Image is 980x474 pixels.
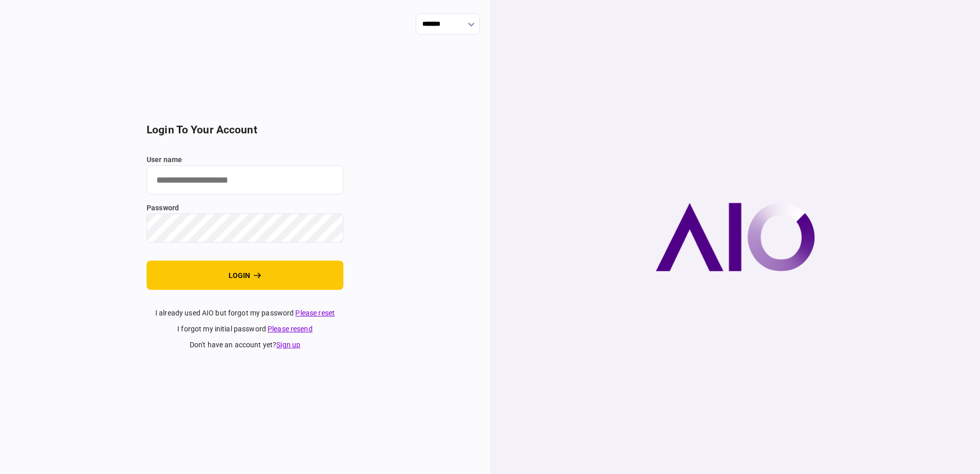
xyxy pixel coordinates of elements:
[295,309,335,317] a: Please reset
[147,261,343,290] button: login
[147,308,343,319] div: I already used AIO but forgot my password
[147,324,343,334] div: I forgot my initial password
[147,165,343,194] input: user name
[416,13,480,35] input: show language options
[147,203,343,213] label: password
[147,340,343,350] div: don't have an account yet ?
[147,213,343,243] input: password
[147,124,343,136] h2: login to your account
[268,325,313,333] a: Please resend
[276,341,300,349] a: Sign up
[147,154,343,165] label: user name
[656,203,815,271] img: AIO company logo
